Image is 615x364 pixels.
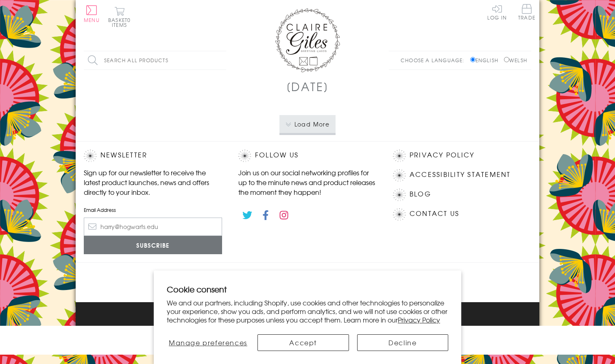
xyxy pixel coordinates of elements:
button: Decline [357,334,449,351]
button: Load More [279,115,336,133]
p: Choose a language: [401,57,469,64]
input: Subscribe [84,236,222,254]
span: Manage preferences [169,338,247,347]
p: Sign up for our newsletter to receive the latest product launches, news and offers directly to yo... [84,168,222,197]
button: Manage preferences [167,334,249,351]
input: harry@hogwarts.edu [84,218,222,236]
h2: Newsletter [84,150,222,162]
button: Menu [84,5,100,22]
h1: [DATE] [286,78,329,95]
h2: Follow Us [238,150,377,162]
a: Contact Us [410,208,459,219]
label: Email Address [84,206,222,214]
label: Welsh [504,57,527,64]
p: We and our partners, including Shopify, use cookies and other technologies to personalize your ex... [167,299,448,324]
span: Menu [84,16,100,24]
span: Trade [518,4,535,20]
input: English [470,57,475,62]
span: 0 items [112,16,131,28]
img: Claire Giles Greetings Cards [275,8,340,72]
input: Search [218,51,226,70]
a: Log In [487,4,507,20]
a: Trade [518,4,535,22]
a: Privacy Policy [398,315,440,325]
input: Welsh [504,57,509,62]
button: Accept [257,334,349,351]
label: English [470,57,502,64]
a: Blog [410,189,431,200]
a: Accessibility Statement [410,169,511,180]
a: Privacy Policy [410,150,474,161]
button: Basket0 items [108,7,131,27]
h2: Cookie consent [167,283,448,295]
p: Join us on our social networking profiles for up to the minute news and product releases the mome... [238,168,377,197]
input: Search all products [84,51,226,70]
